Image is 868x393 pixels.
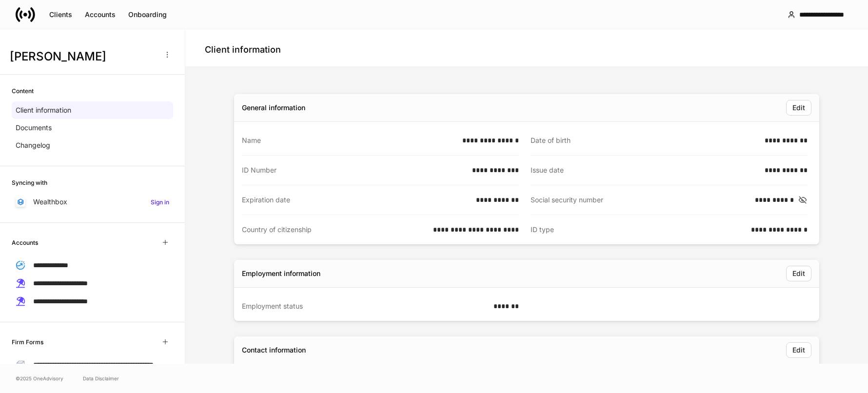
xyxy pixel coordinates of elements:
[43,7,79,22] button: Clients
[12,337,43,347] h6: Firm Forms
[242,345,306,355] div: Contact information
[16,123,52,133] p: Documents
[16,105,71,115] p: Client information
[786,266,811,281] button: Edit
[12,137,173,154] a: Changelog
[531,165,759,175] div: Issue date
[83,374,119,382] a: Data Disclaimer
[786,100,811,116] button: Edit
[33,197,67,207] p: Wealthbox
[531,225,745,235] div: ID type
[531,195,749,205] div: Social security number
[16,374,63,382] span: © 2025 OneAdvisory
[151,197,169,207] h6: Sign in
[242,195,470,205] div: Expiration date
[122,7,173,22] button: Onboarding
[12,178,47,187] h6: Syncing with
[128,10,167,20] div: Onboarding
[242,136,456,145] div: Name
[242,165,466,175] div: ID Number
[12,101,173,119] a: Client information
[792,269,805,278] div: Edit
[792,103,805,113] div: Edit
[242,269,320,278] div: Employment information
[79,7,122,22] button: Accounts
[786,342,811,358] button: Edit
[242,225,427,235] div: Country of citizenship
[242,301,488,311] div: Employment status
[12,86,34,96] h6: Content
[85,10,116,20] div: Accounts
[242,103,305,113] div: General information
[205,44,281,56] h4: Client information
[12,238,38,247] h6: Accounts
[792,345,805,355] div: Edit
[16,140,50,150] p: Changelog
[531,136,759,145] div: Date of birth
[12,119,173,137] a: Documents
[12,193,173,211] a: WealthboxSign in
[10,49,156,64] h3: [PERSON_NAME]
[49,10,72,20] div: Clients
